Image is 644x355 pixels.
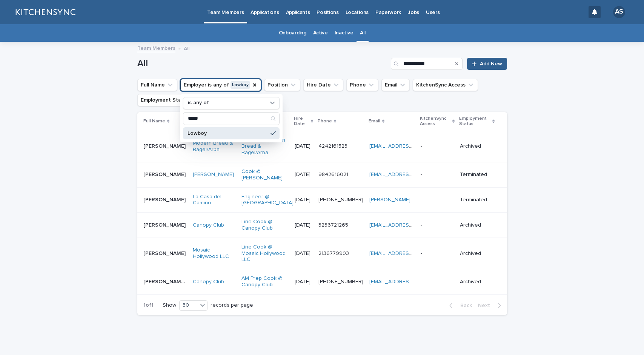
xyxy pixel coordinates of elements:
p: Archived [460,279,495,285]
p: 1 of 1 [137,296,160,315]
div: 30 [180,301,198,309]
h1: All [137,58,388,69]
a: 9842616021 [318,172,348,177]
p: [DATE] [295,171,312,178]
a: Team Members [137,43,175,52]
a: All [360,24,365,42]
p: Terminated [460,197,495,203]
a: [PHONE_NUMBER] [318,197,363,202]
p: is any of [188,100,209,106]
span: Back [456,303,472,308]
p: Lowboy [188,131,267,136]
button: Hire Date [303,79,343,91]
a: AM Prep Cook @ Canopy Club [241,275,289,288]
button: KitchenSync Access [413,79,478,91]
p: - [421,222,454,228]
a: Canopy Club [193,279,224,285]
p: - [421,197,454,203]
p: Employment Status [459,114,490,128]
p: [DATE] [295,197,312,203]
p: Hire Date [294,114,309,128]
button: Employment Status [137,94,201,106]
button: Full Name [137,79,177,91]
p: Phone [318,117,332,125]
a: La Casa del Camino [193,194,235,207]
span: Next [478,303,495,308]
a: [EMAIL_ADDRESS][DOMAIN_NAME] [369,222,455,228]
tr: [PERSON_NAME][PERSON_NAME] La Casa del Camino Engineer @ [GEOGRAPHIC_DATA] [DATE][PHONE_NUMBER] [... [137,187,507,213]
p: All [184,44,189,52]
a: [PERSON_NAME][EMAIL_ADDRESS][DOMAIN_NAME] [369,197,496,202]
a: Line Cook @ Canopy Club [241,219,289,232]
p: - [421,250,454,257]
tr: [PERSON_NAME][PERSON_NAME] Mosaic Hollywood LLC Line Cook @ Mosaic Hollywood LLC [DATE]2136779903... [137,238,507,269]
p: KitchenSync Access [420,114,450,128]
a: Mosaic Hollywood LLC [193,247,235,260]
p: [DATE] [295,279,312,285]
p: [PERSON_NAME] [143,170,187,178]
p: [PERSON_NAME] [143,195,187,203]
p: [DATE] [295,143,312,150]
p: Full Name [143,117,165,125]
a: 4242161523 [318,144,347,149]
p: Show [163,302,176,309]
a: Active [313,24,328,42]
a: Modern Bread & Bagel/Arba [193,140,235,153]
a: [PHONE_NUMBER] [318,279,363,284]
tr: [PERSON_NAME][PERSON_NAME] Modern Bread & Bagel/Arba Runner @ Modern Bread & Bagel/Arba [DATE]424... [137,131,507,162]
button: Email [381,79,410,91]
p: - [421,143,454,150]
p: Juan Hernandez Ramirez [143,277,188,285]
button: Position [264,79,300,91]
a: Cook @ [PERSON_NAME] [241,168,289,181]
a: [PERSON_NAME] [193,171,234,178]
a: Line Cook @ Mosaic Hollywood LLC [241,244,289,263]
a: [EMAIL_ADDRESS][DOMAIN_NAME] [369,172,455,177]
p: records per page [211,302,253,309]
a: Add New [467,58,507,70]
p: Email [369,117,380,125]
tr: [PERSON_NAME][PERSON_NAME] Canopy Club Line Cook @ Canopy Club [DATE]3236721265 [EMAIL_ADDRESS][D... [137,213,507,238]
input: Search [183,113,279,125]
a: [EMAIL_ADDRESS][DOMAIN_NAME] [369,144,455,149]
a: Canopy Club [193,222,224,228]
button: Back [443,302,475,309]
div: Search [183,112,280,125]
p: - [421,279,454,285]
a: Engineer @ [GEOGRAPHIC_DATA] [241,194,294,207]
a: [EMAIL_ADDRESS][DOMAIN_NAME] [369,279,455,284]
p: Archived [460,250,495,257]
tr: [PERSON_NAME] [PERSON_NAME][PERSON_NAME] [PERSON_NAME] Canopy Club AM Prep Cook @ Canopy Club [DA... [137,269,507,295]
button: Phone [346,79,378,91]
a: 3236721265 [318,222,348,228]
p: Terminated [460,171,495,178]
span: Add New [480,61,502,66]
button: Next [475,302,507,309]
tr: [PERSON_NAME][PERSON_NAME] [PERSON_NAME] Cook @ [PERSON_NAME] [DATE]9842616021 [EMAIL_ADDRESS][DO... [137,162,507,187]
div: AS [613,6,625,18]
p: Archived [460,222,495,228]
p: [PERSON_NAME] [143,249,187,257]
p: [PERSON_NAME] [143,142,187,150]
a: Runner @ Modern Bread & Bagel/Arba [241,137,289,156]
a: Onboarding [279,24,306,42]
p: - [421,171,454,178]
a: [EMAIL_ADDRESS][DOMAIN_NAME] [369,251,455,256]
p: Archived [460,143,495,150]
a: 2136779903 [318,251,349,256]
button: Employer [180,79,261,91]
input: Search [391,58,463,70]
a: Inactive [335,24,354,42]
img: lGNCzQTxQVKGkIr0XjOy [15,5,75,20]
p: [DATE] [295,250,312,257]
p: [DATE] [295,222,312,228]
p: [PERSON_NAME] [143,221,187,228]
